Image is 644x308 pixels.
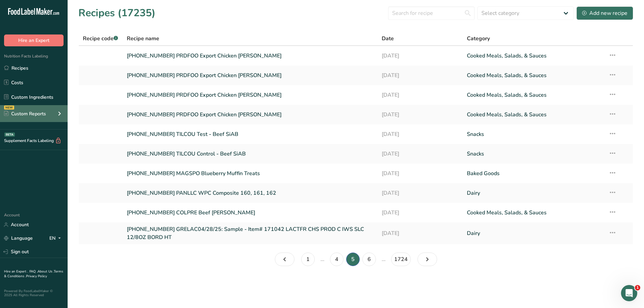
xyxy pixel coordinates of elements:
[635,285,640,290] span: 1
[382,225,459,241] a: [DATE]
[467,127,600,141] a: Snacks
[4,133,15,137] div: BETA
[391,253,411,266] a: Page 1724.
[467,186,600,200] a: Dairy
[467,108,600,122] a: Cooked Meals, Salads, & Sauces
[127,225,374,241] a: [PHONE_NUMBER] GRELAC04/28/25: Sample - Item# 171042 LACTFR CHS PROD C IWS SLC 12/8OZ BORD HT
[4,110,46,117] div: Custom Reports
[4,289,64,297] div: Powered By FoodLabelMaker © 2025 All Rights Reserved
[382,68,459,82] a: [DATE]
[4,232,33,244] a: Language
[418,253,437,266] a: Page 6.
[330,253,343,266] a: Page 4.
[467,225,600,241] a: Dairy
[4,269,63,279] a: Terms & Conditions .
[83,35,118,42] span: Recipe code
[388,6,475,20] input: Search for recipe
[301,253,315,266] a: Page 1.
[582,9,627,17] div: Add new recipe
[382,166,459,181] a: [DATE]
[127,127,374,141] a: [PHONE_NUMBER] TILCOU Test - Beef SiAB
[467,166,600,181] a: Baked Goods
[49,234,64,242] div: EN
[467,49,600,63] a: Cooked Meals, Salads, & Sauces
[127,186,374,200] a: [PHONE_NUMBER] PANLLC WPC Composite 160, 161, 162
[382,88,459,102] a: [DATE]
[382,127,459,141] a: [DATE]
[78,5,156,21] h1: Recipes (17235)
[4,269,28,274] a: Hire an Expert .
[382,49,459,63] a: [DATE]
[382,186,459,200] a: [DATE]
[4,105,14,110] div: NEW
[362,253,376,266] a: Page 6.
[127,68,374,82] a: [PHONE_NUMBER] PRDFOO Export Chicken [PERSON_NAME]
[467,147,600,161] a: Snacks
[382,34,394,43] span: Date
[29,269,38,274] a: FAQ .
[576,6,633,20] button: Add new recipe
[127,34,159,43] span: Recipe name
[38,269,54,274] a: About Us .
[467,34,490,43] span: Category
[127,88,374,102] a: [PHONE_NUMBER] PRDFOO Export Chicken [PERSON_NAME]
[621,285,637,301] iframe: Intercom live chat
[467,206,600,220] a: Cooked Meals, Salads, & Sauces
[127,108,374,122] a: [PHONE_NUMBER] PRDFOO Export Chicken [PERSON_NAME]
[26,274,47,279] a: Privacy Policy
[467,68,600,82] a: Cooked Meals, Salads, & Sauces
[127,206,374,220] a: [PHONE_NUMBER] COLPRE Beef [PERSON_NAME]
[467,88,600,102] a: Cooked Meals, Salads, & Sauces
[127,49,374,63] a: [PHONE_NUMBER] PRDFOO Export Chicken [PERSON_NAME]
[127,147,374,161] a: [PHONE_NUMBER] TILCOU Control - Beef SiAB
[382,108,459,122] a: [DATE]
[275,253,294,266] a: Page 4.
[127,166,374,181] a: [PHONE_NUMBER] MAGSPO Blueberry Muffin Treats
[382,147,459,161] a: [DATE]
[382,206,459,220] a: [DATE]
[4,34,64,46] button: Hire an Expert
